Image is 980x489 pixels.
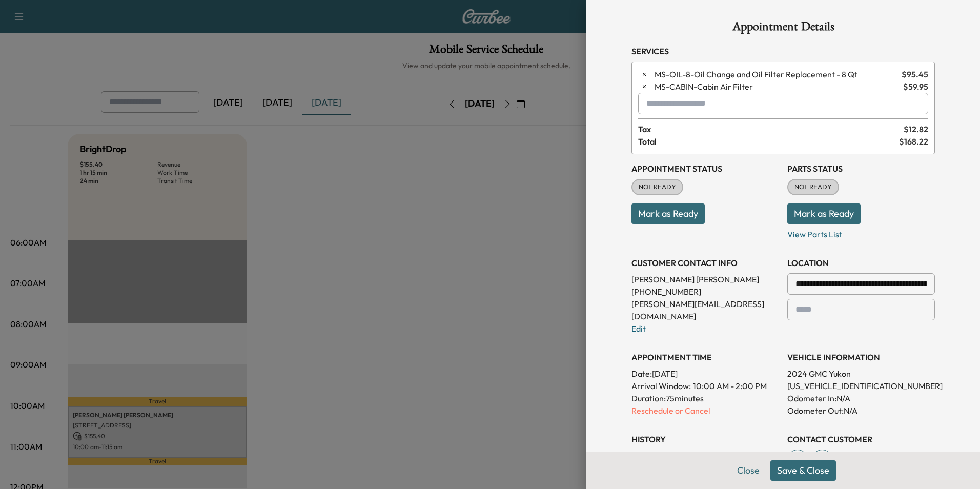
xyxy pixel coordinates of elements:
[631,392,779,404] p: Duration: 75 minutes
[631,323,646,334] a: Edit
[902,68,928,80] span: $ 95.45
[655,68,897,80] span: Oil Change and Oil Filter Replacement - 8 Qt
[787,433,935,445] h3: CONTACT CUSTOMER
[631,368,779,380] p: Date: [DATE]
[770,460,836,481] button: Save & Close
[631,351,779,363] h3: APPOINTMENT TIME
[787,404,935,417] p: Odometer Out: N/A
[631,433,779,445] h3: History
[631,380,779,392] p: Arrival Window:
[631,450,779,462] p: Created By : [PERSON_NAME]
[631,286,779,298] p: [PHONE_NUMBER]
[787,203,861,224] button: Mark as Ready
[638,123,904,135] span: Tax
[631,203,705,224] button: Mark as Ready
[631,273,779,286] p: [PERSON_NAME] [PERSON_NAME]
[787,351,935,363] h3: VEHICLE INFORMATION
[638,135,899,148] span: Total
[903,80,928,93] span: $ 59.95
[787,368,935,380] p: 2024 GMC Yukon
[899,135,928,148] span: $ 168.22
[631,257,779,269] h3: CUSTOMER CONTACT INFO
[655,80,899,93] span: Cabin Air Filter
[787,392,935,404] p: Odometer In: N/A
[631,45,935,57] h3: Services
[787,257,935,269] h3: LOCATION
[631,21,935,37] h1: Appointment Details
[693,380,767,392] span: 10:00 AM - 2:00 PM
[787,380,935,392] p: [US_VEHICLE_IDENTIFICATION_NUMBER]
[787,162,935,175] h3: Parts Status
[730,460,766,481] button: Close
[787,224,935,240] p: View Parts List
[631,404,779,417] p: Reschedule or Cancel
[788,182,838,192] span: NOT READY
[632,182,682,192] span: NOT READY
[904,123,928,135] span: $ 12.82
[631,162,779,175] h3: Appointment Status
[631,298,779,322] p: [PERSON_NAME][EMAIL_ADDRESS][DOMAIN_NAME]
